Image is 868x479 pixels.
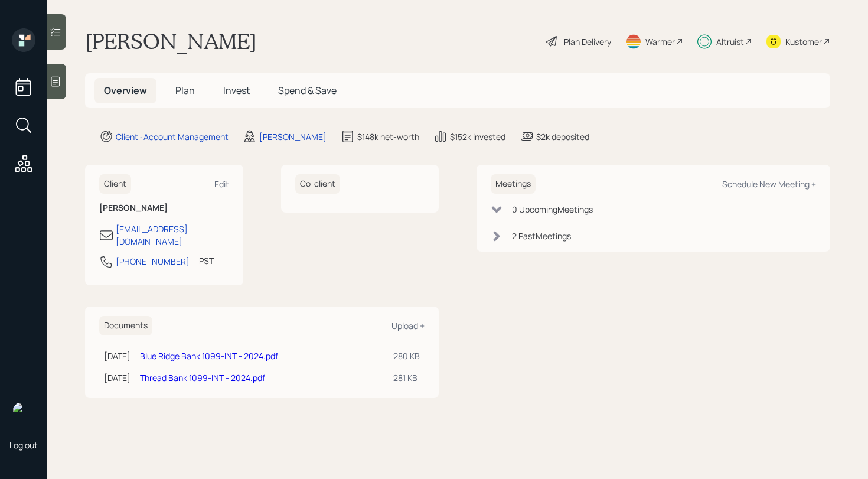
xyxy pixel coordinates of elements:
div: Warmer [645,35,675,48]
div: [PHONE_NUMBER] [116,255,190,268]
div: 0 Upcoming Meeting s [512,203,593,216]
div: Schedule New Meeting + [722,178,816,190]
div: Upload + [391,320,425,331]
div: Log out [9,439,38,451]
div: [DATE] [104,372,130,384]
div: 280 KB [393,350,420,362]
div: Edit [214,178,229,190]
h1: [PERSON_NAME] [85,28,257,54]
div: Kustomer [785,35,822,48]
span: Plan [175,84,195,97]
a: Blue Ridge Bank 1099-INT - 2024.pdf [140,350,278,361]
span: Invest [223,84,250,97]
div: 2 Past Meeting s [512,230,571,242]
div: Altruist [716,35,744,48]
img: retirable_logo.png [12,402,35,425]
span: Spend & Save [278,84,337,97]
div: [DATE] [104,350,130,362]
span: Overview [104,84,147,97]
h6: Meetings [491,174,536,194]
div: $148k net-worth [357,131,419,143]
h6: [PERSON_NAME] [99,203,229,213]
h6: Documents [99,316,152,335]
div: [PERSON_NAME] [259,131,327,143]
div: Client · Account Management [116,131,229,143]
div: Plan Delivery [564,35,611,48]
div: $2k deposited [536,131,589,143]
h6: Client [99,174,131,194]
div: [EMAIL_ADDRESS][DOMAIN_NAME] [116,223,229,247]
h6: Co-client [295,174,340,194]
div: 281 KB [393,372,420,384]
div: $152k invested [450,131,505,143]
div: PST [199,255,214,267]
a: Thread Bank 1099-INT - 2024.pdf [140,372,265,383]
